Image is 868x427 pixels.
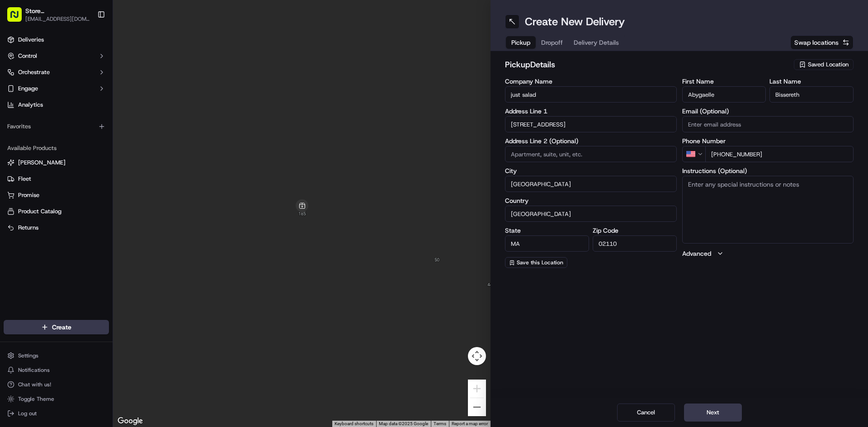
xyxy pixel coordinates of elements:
[4,172,109,186] button: Fleet
[684,404,742,422] button: Next
[593,235,677,252] input: Enter zip code
[25,15,90,23] button: [EMAIL_ADDRESS][DOMAIN_NAME]
[80,140,99,147] span: [DATE]
[4,33,109,47] a: Deliveries
[505,257,567,268] button: Save this Location
[517,259,563,266] span: Save this Location
[4,188,109,202] button: Promise
[452,421,488,426] a: Report a map error
[18,178,69,187] span: Knowledge Base
[593,227,677,234] label: Zip Code
[18,224,38,232] span: Returns
[617,404,675,422] button: Cancel
[4,378,109,391] button: Chat with us!
[4,221,109,235] button: Returns
[7,207,105,216] a: Product Catalog
[4,155,109,170] button: [PERSON_NAME]
[505,235,589,252] input: Enter state
[682,116,854,132] input: Enter email address
[682,78,766,84] label: First Name
[682,86,766,103] input: Enter first name
[4,65,109,80] button: Orchestrate
[115,415,145,427] a: Open this area in Google Maps (opens a new window)
[505,146,677,162] input: Apartment, suite, unit, etc.
[18,36,44,44] span: Deliveries
[434,421,446,426] a: Terms (opens in new tab)
[4,4,94,25] button: Store [GEOGRAPHIC_DATA], [GEOGRAPHIC_DATA] (Just Salad)[EMAIL_ADDRESS][DOMAIN_NAME]
[505,116,677,132] input: Enter address
[9,178,16,186] div: 📗
[7,224,105,232] a: Returns
[9,117,61,125] div: Past conversations
[4,119,109,134] div: Favorites
[525,14,625,29] h1: Create New Delivery
[41,95,124,103] div: We're available if you need us!
[769,86,854,103] input: Enter last name
[18,207,61,216] span: Product Catalog
[18,381,51,388] span: Chat with us!
[64,199,109,206] a: Powered byPylon
[574,38,619,47] span: Delivery Details
[682,108,854,114] label: Email (Optional)
[9,36,165,51] p: Welcome 👋
[9,86,25,103] img: 1736555255976-a54dd68f-1ca7-489b-9aae-adbdc363a1c4
[468,398,486,416] button: Zoom out
[115,415,145,427] img: Google
[7,191,105,199] a: Promise
[682,249,711,258] label: Advanced
[794,58,854,71] button: Saved Location
[682,168,854,174] label: Instructions (Optional)
[505,197,677,204] label: Country
[18,175,31,183] span: Fleet
[505,176,677,192] input: Enter city
[52,323,71,332] span: Create
[4,141,109,155] div: Available Products
[18,366,50,374] span: Notifications
[7,159,105,167] a: [PERSON_NAME]
[18,159,66,167] span: [PERSON_NAME]
[9,131,24,146] img: Angelique Valdez
[4,98,109,112] a: Analytics
[541,38,563,47] span: Dropoff
[379,421,428,426] span: Map data ©2025 Google
[705,146,854,162] input: Enter phone number
[682,138,854,144] label: Phone Number
[511,38,530,47] span: Pickup
[468,347,486,365] button: Map camera controls
[7,175,105,183] a: Fleet
[85,178,145,187] span: API Documentation
[140,116,165,127] button: See all
[154,89,165,100] button: Start new chat
[505,206,677,222] input: Enter country
[505,168,677,174] label: City
[4,407,109,420] button: Log out
[505,78,677,84] label: Company Name
[794,38,839,47] span: Swap locations
[505,138,677,144] label: Address Line 2 (Optional)
[4,349,109,362] button: Settings
[28,140,73,147] span: [PERSON_NAME]
[335,421,373,427] button: Keyboard shortcuts
[90,200,109,206] span: Pylon
[4,204,109,219] button: Product Catalog
[9,9,27,27] img: Nash
[4,320,109,334] button: Create
[4,81,109,96] button: Engage
[24,58,163,68] input: Got a question? Start typing here...
[76,178,84,186] div: 💻
[505,58,788,71] h2: pickup Details
[19,86,35,103] img: 1738778727109-b901c2ba-d612-49f7-a14d-d897ce62d23f
[18,84,38,93] span: Engage
[4,393,109,405] button: Toggle Theme
[75,140,78,147] span: •
[25,6,90,15] button: Store [GEOGRAPHIC_DATA], [GEOGRAPHIC_DATA] (Just Salad)
[73,174,149,190] a: 💻API Documentation
[769,78,854,84] label: Last Name
[18,101,43,109] span: Analytics
[5,174,73,190] a: 📗Knowledge Base
[18,68,50,76] span: Orchestrate
[468,380,486,398] button: Zoom in
[505,108,677,114] label: Address Line 1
